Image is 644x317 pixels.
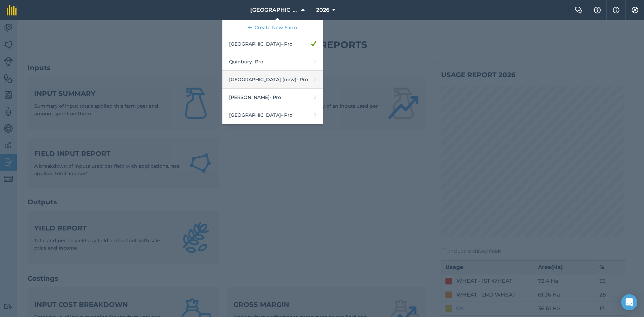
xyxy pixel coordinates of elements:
[7,5,17,15] img: fieldmargin Logo
[222,106,323,124] a: [GEOGRAPHIC_DATA]- Pro
[222,89,323,106] a: [PERSON_NAME]- Pro
[222,35,323,53] a: [GEOGRAPHIC_DATA]- Pro
[222,53,323,71] a: Quinbury- Pro
[250,6,299,14] span: [GEOGRAPHIC_DATA]
[621,294,637,310] div: Open Intercom Messenger
[575,7,583,13] img: Two speech bubbles overlapping with the left bubble in the forefront
[316,6,329,14] span: 2026
[222,71,323,89] a: [GEOGRAPHIC_DATA] (new)- Pro
[593,7,601,13] img: A question mark icon
[222,20,323,35] a: Create New Farm
[613,6,620,14] img: svg+xml;base64,PHN2ZyB4bWxucz0iaHR0cDovL3d3dy53My5vcmcvMjAwMC9zdmciIHdpZHRoPSIxNyIgaGVpZ2h0PSIxNy...
[631,7,639,13] img: A cog icon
